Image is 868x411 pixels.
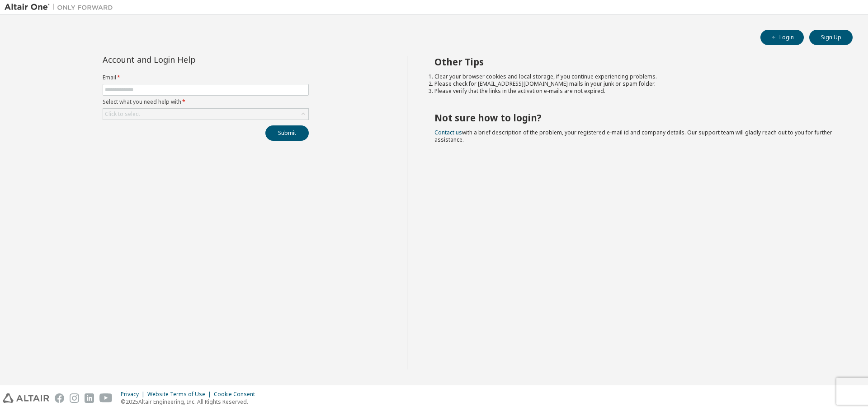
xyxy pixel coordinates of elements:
button: Submit [265,125,309,141]
div: Cookie Consent [214,391,260,398]
div: Website Terms of Use [147,391,214,398]
a: Contact us [434,129,462,136]
img: linkedin.svg [85,393,94,403]
p: © 2025 Altair Engineering, Inc. All Rights Reserved. [121,398,260,406]
span: with a brief description of the problem, your registered e-mail id and company details. Our suppo... [434,129,832,143]
label: Email [103,74,309,81]
img: youtube.svg [99,393,113,403]
button: Sign Up [809,30,853,45]
div: Click to select [103,109,308,120]
div: Account and Login Help [103,56,268,63]
li: Clear your browser cookies and local storage, if you continue experiencing problems. [434,73,837,80]
img: instagram.svg [70,393,79,403]
img: altair_logo.svg [3,393,49,403]
img: Altair One [5,3,118,12]
button: Login [760,30,804,45]
h2: Not sure how to login? [434,112,837,124]
img: facebook.svg [55,393,64,403]
li: Please verify that the links in the activation e-mails are not expired. [434,88,837,95]
h2: Other Tips [434,56,837,68]
div: Privacy [121,391,147,398]
li: Please check for [EMAIL_ADDRESS][DOMAIN_NAME] mails in your junk or spam folder. [434,80,837,88]
div: Click to select [105,111,140,118]
label: Select what you need help with [103,98,309,106]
